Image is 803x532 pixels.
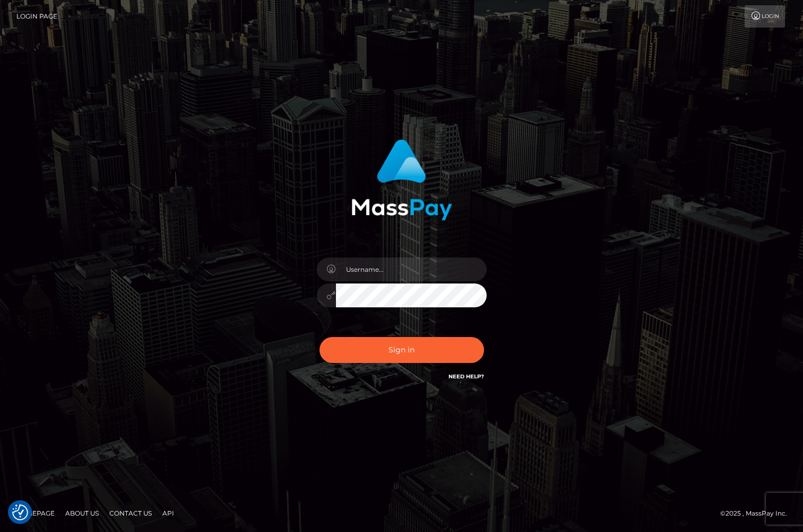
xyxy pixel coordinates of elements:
[12,504,28,520] button: Consent Preferences
[12,504,28,520] img: Revisit consent button
[158,505,178,521] a: API
[320,337,484,363] button: Sign in
[12,505,59,521] a: Homepage
[448,373,484,380] a: Need Help?
[336,258,487,281] input: Username...
[105,505,156,521] a: Contact Us
[61,505,103,521] a: About Us
[351,139,452,220] img: MassPay Login
[745,5,785,28] a: Login
[16,5,57,28] a: Login Page
[720,508,795,519] div: © 2025 , MassPay Inc.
